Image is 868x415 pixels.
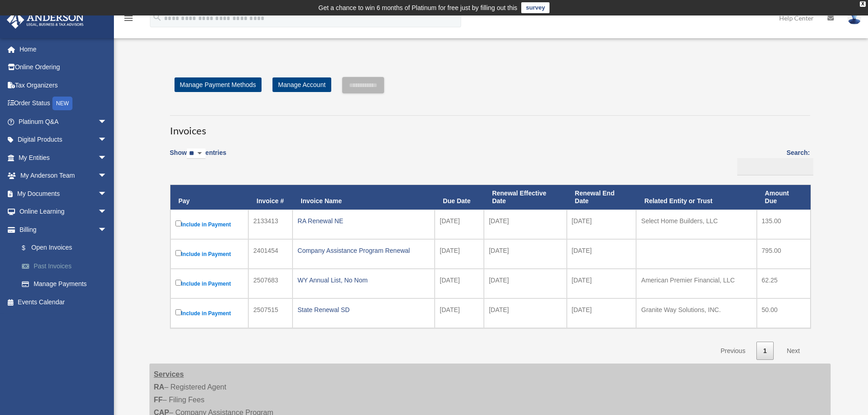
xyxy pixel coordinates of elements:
a: menu [123,16,134,24]
span: arrow_drop_down [98,220,116,239]
td: Select Home Builders, LLC [636,210,756,239]
strong: RA [154,383,164,391]
span: $ [27,242,31,254]
img: Anderson Advisors Platinum Portal [4,11,87,29]
a: Past Invoices [13,257,121,275]
h3: Invoices [170,115,810,138]
th: Amount Due: activate to sort column ascending [757,185,811,210]
input: Include in Payment [175,250,181,256]
input: Include in Payment [175,220,181,226]
select: Showentries [187,149,205,159]
a: Digital Productsarrow_drop_down [6,131,121,149]
td: [DATE] [484,269,567,298]
td: [DATE] [435,210,484,239]
span: arrow_drop_down [98,167,116,185]
td: 795.00 [757,239,811,269]
a: My Anderson Teamarrow_drop_down [6,167,121,185]
th: Invoice Name: activate to sort column ascending [293,185,435,210]
i: search [152,12,162,22]
label: Include in Payment [175,307,244,319]
input: Search: [737,158,813,175]
strong: FF [154,396,163,404]
a: Online Learningarrow_drop_down [6,203,121,221]
td: [DATE] [484,298,567,328]
a: 1 [756,342,774,360]
td: 50.00 [757,298,811,328]
label: Include in Payment [175,278,244,289]
a: Manage Account [272,77,331,92]
input: Include in Payment [175,309,181,315]
span: arrow_drop_down [98,184,116,203]
td: American Premier Financial, LLC [636,269,756,298]
td: 2133413 [248,210,293,239]
a: Next [780,342,807,360]
td: [DATE] [484,210,567,239]
td: [DATE] [567,239,637,269]
input: Include in Payment [175,280,181,286]
a: Manage Payment Methods [175,77,262,92]
img: User Pic [847,11,861,25]
th: Pay: activate to sort column descending [170,185,249,210]
td: 62.25 [757,269,811,298]
td: 2507515 [248,298,293,328]
div: NEW [52,97,72,110]
div: close [860,1,866,7]
td: [DATE] [567,269,637,298]
td: [DATE] [435,269,484,298]
a: Events Calendar [6,293,121,311]
label: Include in Payment [175,219,244,230]
td: 135.00 [757,210,811,239]
span: arrow_drop_down [98,203,116,221]
a: My Entitiesarrow_drop_down [6,149,121,167]
td: [DATE] [567,210,637,239]
td: [DATE] [484,239,567,269]
a: Order StatusNEW [6,94,121,113]
strong: Services [154,370,184,378]
div: Get a chance to win 6 months of Platinum for free just by filling out this [318,2,518,13]
a: Manage Payments [13,275,121,293]
td: 2401454 [248,239,293,269]
div: WY Annual List, No Nom [298,274,430,287]
span: arrow_drop_down [98,131,116,149]
th: Invoice #: activate to sort column ascending [248,185,293,210]
td: Granite Way Solutions, INC. [636,298,756,328]
a: $Open Invoices [13,239,116,257]
div: State Renewal SD [298,303,430,316]
div: RA Renewal NE [298,215,430,227]
div: Company Assistance Program Renewal [298,244,430,257]
i: menu [123,13,134,24]
a: Previous [714,342,752,360]
label: Include in Payment [175,248,244,260]
th: Due Date: activate to sort column ascending [435,185,484,210]
label: Show entries [170,147,226,168]
a: Tax Organizers [6,76,121,94]
span: arrow_drop_down [98,149,116,167]
a: Billingarrow_drop_down [6,220,121,239]
a: Home [6,40,121,58]
th: Related Entity or Trust: activate to sort column ascending [636,185,756,210]
span: arrow_drop_down [98,113,116,131]
a: Online Ordering [6,58,121,77]
td: [DATE] [567,298,637,328]
a: survey [521,2,550,13]
a: Platinum Q&Aarrow_drop_down [6,113,121,131]
a: My Documentsarrow_drop_down [6,184,121,203]
td: [DATE] [435,239,484,269]
label: Search: [734,147,810,175]
th: Renewal End Date: activate to sort column ascending [567,185,637,210]
td: [DATE] [435,298,484,328]
th: Renewal Effective Date: activate to sort column ascending [484,185,567,210]
td: 2507683 [248,269,293,298]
